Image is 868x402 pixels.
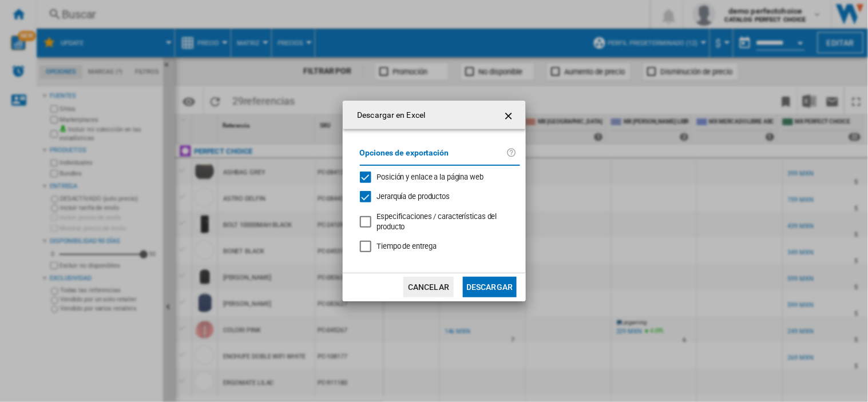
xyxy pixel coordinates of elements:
[377,242,437,250] span: Tiempo de entrega
[377,212,497,231] span: Especificaciones / características del producto
[360,241,520,252] md-checkbox: Tiempo de entrega
[352,110,426,121] h4: Descargar en Excel
[360,172,511,182] md-checkbox: Posición y enlace a la página web
[377,192,450,201] span: Jerarquía de productos
[503,109,517,123] ng-md-icon: getI18NText('BUTTONS.CLOSE_DIALOG')
[360,192,511,202] md-checkbox: Jerarquía de productos
[377,212,511,232] div: Solo se aplica a la Visión Categoría
[498,104,521,126] button: getI18NText('BUTTONS.CLOSE_DIALOG')
[463,277,516,297] button: Descargar
[403,277,454,297] button: Cancelar
[377,173,484,181] span: Posición y enlace a la página web
[360,146,506,168] label: Opciones de exportación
